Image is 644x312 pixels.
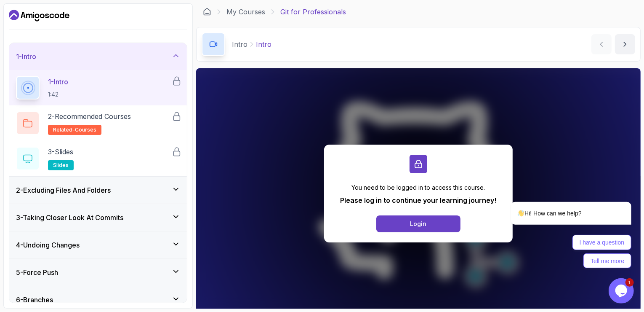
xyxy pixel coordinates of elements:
a: Dashboard [203,8,211,16]
button: Login [376,215,460,232]
h3: 1 - Intro [16,51,36,62]
button: 5-Force Push [9,259,187,286]
h3: 3 - Taking Closer Look At Commits [16,212,123,223]
p: 2 - Recommended Courses [48,111,131,121]
button: previous content [591,34,612,54]
button: 4-Undoing Changes [9,231,187,258]
p: 1 - Intro [48,77,68,87]
p: Intro [232,39,247,49]
iframe: chat widget [484,136,636,274]
div: Login [410,220,427,228]
button: 2-Excluding Files And Folders [9,177,187,204]
button: 2-Recommended Coursesrelated-courses [16,111,180,135]
h3: 5 - Force Push [16,267,58,277]
button: 1-Intro [9,43,187,70]
p: Please log in to continue your learning journey! [341,195,497,205]
p: Git for Professionals [280,7,346,17]
h3: 6 - Branches [16,295,53,305]
a: My Courses [226,7,265,17]
iframe: chat widget [609,278,636,304]
p: Intro [256,39,271,49]
button: 1-Intro1:42 [16,76,180,100]
a: Dashboard [9,9,69,22]
button: 3-Taking Closer Look At Commits [9,204,187,231]
button: next content [615,34,635,54]
h3: 4 - Undoing Changes [16,240,80,250]
p: 1:42 [48,90,68,99]
span: related-courses [53,126,96,133]
p: 3 - Slides [48,147,73,157]
button: 3-Slidesslides [16,147,180,170]
p: You need to be logged in to access this course. [341,183,497,192]
span: slides [53,162,69,169]
h3: 2 - Excluding Files And Folders [16,185,111,195]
